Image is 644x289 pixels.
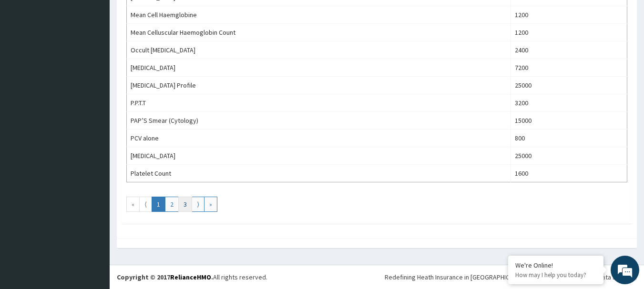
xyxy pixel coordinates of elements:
td: PAP’S Smear (Cytology) [127,112,511,130]
div: Minimize live chat window [156,5,179,28]
div: Chat with us now [50,53,160,66]
td: [MEDICAL_DATA] [127,147,511,165]
td: PCV alone [127,130,511,147]
div: We're Online! [515,261,596,269]
td: [MEDICAL_DATA] Profile [127,77,511,94]
p: How may I help you today? [515,271,596,279]
td: Occult [MEDICAL_DATA] [127,41,511,59]
footer: All rights reserved. [110,265,644,289]
td: 800 [511,130,627,147]
a: Go to page number 3 [178,197,192,212]
td: Platelet Count [127,165,511,182]
td: 2400 [511,41,627,59]
td: 1200 [511,24,627,41]
td: Mean Cell Haemglobine [127,6,511,24]
td: 1600 [511,165,627,182]
td: P.P.T.T [127,94,511,112]
a: Go to last page [204,197,217,212]
td: 3200 [511,94,627,112]
strong: Copyright © 2017 . [117,273,213,281]
td: 25000 [511,147,627,165]
td: [MEDICAL_DATA] [127,59,511,77]
a: Go to previous page [139,197,152,212]
img: d_794563401_company_1708531726252_794563401 [18,48,39,71]
textarea: Type your message and hit 'Enter' [5,190,182,223]
a: Go to first page [126,197,140,212]
a: Go to page number 1 [152,197,165,212]
td: Mean Celluscular Haemoglobin Count [127,24,511,41]
div: Redefining Heath Insurance in [GEOGRAPHIC_DATA] using Telemedicine and Data Science! [385,272,637,282]
span: We're online! [55,85,132,181]
a: Go to page number 2 [165,197,179,212]
td: 15000 [511,112,627,130]
td: 7200 [511,59,627,77]
a: Go to next page [192,197,204,212]
td: 1200 [511,6,627,24]
td: 25000 [511,77,627,94]
a: RelianceHMO [170,273,211,281]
